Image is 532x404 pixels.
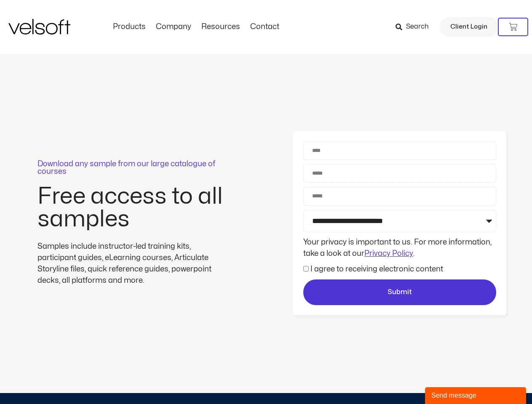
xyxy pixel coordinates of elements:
[388,287,412,298] span: Submit
[108,22,284,32] nav: Menu
[108,22,151,32] a: ProductsMenu Toggle
[310,266,443,273] label: I agree to receiving electronic content
[396,20,435,34] a: Search
[303,279,496,306] button: Submit
[440,17,498,37] a: Client Login
[151,22,196,32] a: CompanyMenu Toggle
[37,185,227,231] h2: Free access to all samples
[37,160,227,175] p: Download any sample from our large catalogue of courses
[8,19,70,35] img: Velsoft Training Materials
[425,385,528,404] iframe: chat widget
[301,237,498,259] div: Your privacy is important to us. For more information, take a look at our .
[406,21,429,32] span: Search
[450,21,487,32] span: Client Login
[245,22,284,32] a: ContactMenu Toggle
[196,22,245,32] a: ResourcesMenu Toggle
[37,241,227,286] div: Samples include instructor-led training kits, participant guides, eLearning courses, Articulate S...
[364,250,413,257] a: Privacy Policy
